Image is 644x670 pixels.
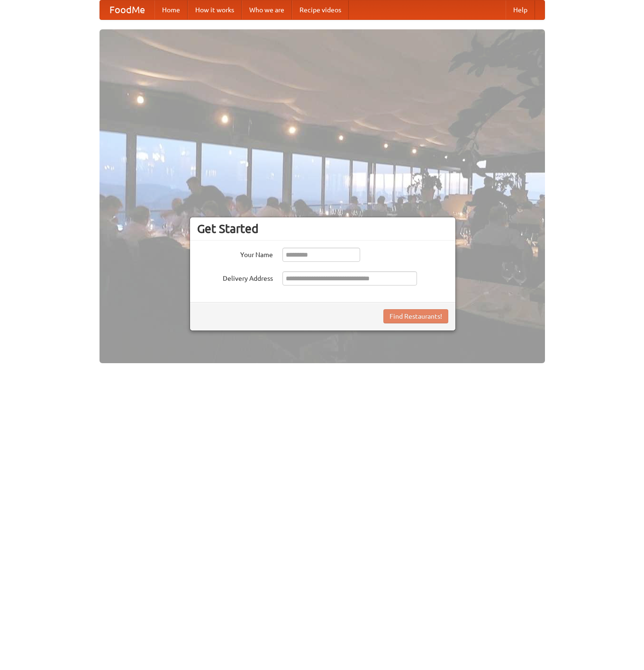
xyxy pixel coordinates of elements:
[242,0,292,19] a: Who we are
[197,271,273,283] label: Delivery Address
[100,0,154,19] a: FoodMe
[188,0,242,19] a: How it works
[292,0,349,19] a: Recipe videos
[383,309,448,323] button: Find Restaurants!
[197,248,273,259] label: Your Name
[506,0,535,19] a: Help
[197,222,448,236] h3: Get Started
[154,0,188,19] a: Home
